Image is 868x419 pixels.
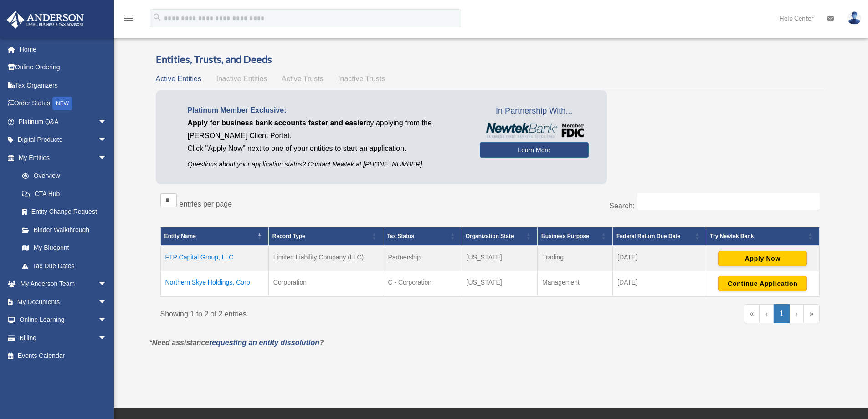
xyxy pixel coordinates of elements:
td: FTP Capital Group, LLC [160,246,268,271]
td: [US_STATE] [462,246,537,271]
span: arrow_drop_down [98,329,116,347]
a: menu [123,16,134,24]
a: Order StatusNEW [6,94,121,113]
img: NewtekBankLogoSM.png [484,123,584,138]
td: Corporation [268,271,383,297]
th: Business Purpose: Activate to sort [538,227,613,246]
span: arrow_drop_down [98,275,116,294]
div: NEW [52,97,72,110]
a: Billingarrow_drop_down [6,329,121,347]
a: Events Calendar [6,347,121,365]
th: Organization State: Activate to sort [462,227,537,246]
a: Home [6,40,121,58]
div: Try Newtek Bank [710,231,805,242]
span: arrow_drop_down [98,293,116,311]
img: Anderson Advisors Platinum Portal [4,11,87,29]
th: Try Newtek Bank : Activate to sort [706,227,819,246]
a: My Anderson Teamarrow_drop_down [6,275,121,293]
span: arrow_drop_down [98,113,116,131]
a: My Documentsarrow_drop_down [6,293,121,311]
span: arrow_drop_down [98,131,116,150]
span: Active Trusts [282,75,324,83]
span: arrow_drop_down [98,149,116,167]
td: Northern Skye Holdings, Corp [160,271,268,297]
span: arrow_drop_down [98,311,116,330]
button: Continue Application [718,276,807,291]
td: Limited Liability Company (LLC) [268,246,383,271]
th: Tax Status: Activate to sort [383,227,462,246]
span: Entity Name [164,233,196,239]
span: Tax Status [387,233,414,239]
a: Last [804,304,820,323]
span: Active Entities [156,75,201,83]
a: First [744,304,760,323]
th: Entity Name: Activate to invert sorting [160,227,268,246]
span: Apply for business bank accounts faster and easier [188,119,366,127]
td: Partnership [383,246,462,271]
h3: Entities, Trusts, and Deeds [156,52,824,67]
span: Organization State [466,233,514,239]
td: C - Corporation [383,271,462,297]
label: Search: [609,202,634,210]
a: Previous [760,304,774,323]
a: Online Ordering [6,58,121,77]
a: Platinum Q&Aarrow_drop_down [6,113,121,131]
a: Overview [13,167,112,185]
td: Management [538,271,613,297]
a: Entity Change Request [13,203,116,221]
a: My Blueprint [13,239,116,257]
span: Business Purpose [541,233,589,239]
td: [DATE] [613,271,706,297]
a: Digital Productsarrow_drop_down [6,131,121,149]
p: by applying from the [PERSON_NAME] Client Portal. [188,117,466,142]
span: Inactive Trusts [338,75,385,83]
a: Online Learningarrow_drop_down [6,311,121,329]
th: Record Type: Activate to sort [268,227,383,246]
a: Binder Walkthrough [13,221,116,239]
a: CTA Hub [13,185,116,203]
td: Trading [538,246,613,271]
a: Next [790,304,804,323]
a: 1 [774,304,790,323]
a: Tax Organizers [6,76,121,94]
a: requesting an entity dissolution [209,339,319,347]
i: menu [123,13,134,24]
a: Learn More [480,142,589,158]
label: entries per page [180,200,232,208]
td: [US_STATE] [462,271,537,297]
button: Apply Now [718,251,807,266]
span: Federal Return Due Date [616,233,680,239]
img: User Pic [847,11,861,25]
span: In Partnership With... [480,104,589,119]
span: Inactive Entities [216,75,267,83]
td: [DATE] [613,246,706,271]
a: My Entitiesarrow_drop_down [6,149,116,167]
i: search [152,12,162,22]
p: Questions about your application status? Contact Newtek at [PHONE_NUMBER] [188,159,466,170]
a: Tax Due Dates [13,257,116,275]
div: Showing 1 to 2 of 2 entries [160,304,483,321]
span: Record Type [272,233,305,239]
th: Federal Return Due Date: Activate to sort [613,227,706,246]
em: *Need assistance ? [149,339,324,347]
p: Platinum Member Exclusive: [188,104,466,117]
p: Click "Apply Now" next to one of your entities to start an application. [188,142,466,155]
